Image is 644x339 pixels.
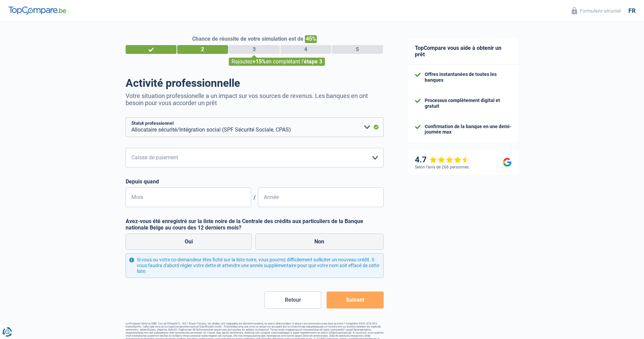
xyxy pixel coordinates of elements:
[425,98,512,109] div: Processus complètement digital et gratuit
[425,124,512,135] div: Confirmation de la banque en une demi-journée max
[126,92,384,106] p: Votre situation professionelle a un impact sur vos sources de revenus. Les banques en ont besoin ...
[332,45,383,54] div: 5
[258,187,384,207] input: AAAA
[177,45,228,54] div: 2
[253,58,266,65] span: +15%
[126,218,384,231] label: Avez-vous été enregistré sur la liste noire de la Centrale des crédits aux particuliers de la Ban...
[126,234,252,250] label: Oui
[229,45,280,54] div: 3
[126,187,251,207] input: MM
[264,292,321,308] button: Retour
[251,194,258,201] span: /
[126,45,177,54] div: 1
[126,77,384,89] h1: Activité professionnelle
[628,7,636,15] div: fr
[415,155,470,165] div: 4.7
[415,165,469,169] div: Selon l’avis de 266 personnes
[8,6,66,15] img: TopCompare Logo
[255,234,384,250] label: Non
[305,35,317,43] span: 45%
[408,38,518,65] div: TopCompare vous aide à obtenir un prêt
[425,72,512,83] div: Offres instantanées de toutes les banques
[126,253,384,278] div: Si vous ou votre co-demandeur êtes fiché sur la liste noire, vous pourrez difficilement sollicite...
[327,292,383,308] button: Suivant
[192,36,303,42] span: Chance de réussite de votre simulation est de
[229,58,325,66] div: Rajoutez en complétant l'
[568,5,625,16] button: Formulaire sécurisé
[280,45,331,54] div: 4
[126,178,384,185] label: Depuis quand
[304,58,322,65] span: étape 3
